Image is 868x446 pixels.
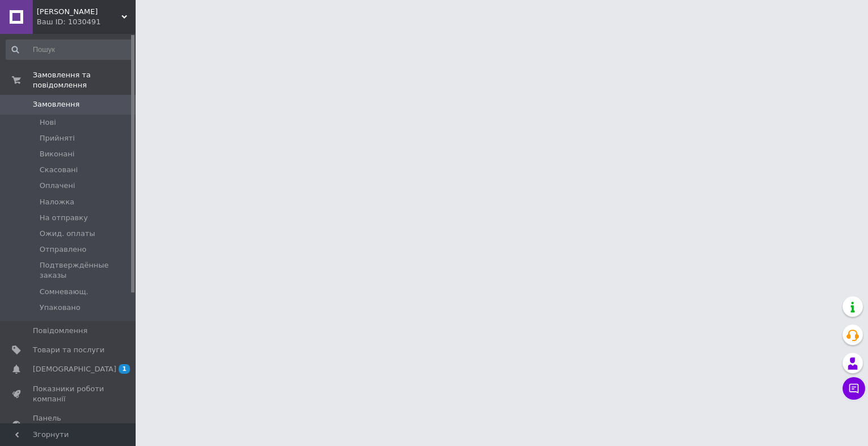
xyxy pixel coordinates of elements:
span: Товари та послуги [33,345,105,355]
span: Отправлено [40,244,86,255]
span: Оплачені [40,181,75,191]
span: Повідомлення [33,326,88,336]
span: Показники роботи компанії [33,384,105,404]
div: Ваш ID: 1030491 [37,17,136,27]
span: Нові [40,117,56,128]
span: Упаковано [40,303,80,313]
span: Замовлення [33,99,80,110]
span: [DEMOGRAPHIC_DATA] [33,364,116,374]
span: Ожид. оплаты [40,229,95,239]
span: Наложка [40,197,75,207]
span: 1 [119,364,130,374]
button: Чат з покупцем [843,377,865,400]
span: ФОП Шевченко [37,7,121,17]
span: Подтверждённые заказы [40,260,132,281]
span: Прийняті [40,133,75,143]
span: Скасовані [40,165,78,175]
input: Пошук [6,40,133,60]
span: На отправку [40,213,88,223]
span: Замовлення та повідомлення [33,70,136,90]
span: Сомневающ. [40,287,88,297]
span: Виконані [40,149,75,159]
span: Панель управління [33,413,105,434]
